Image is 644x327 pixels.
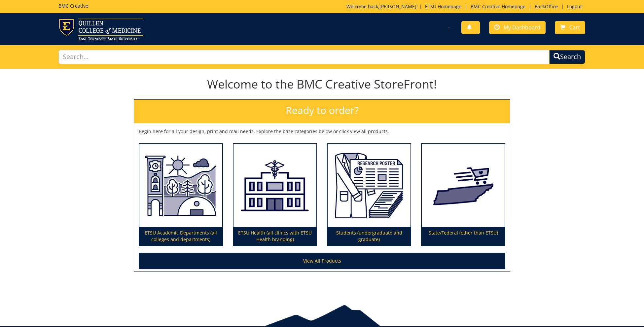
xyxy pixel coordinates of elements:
p: Welcome back, ! | | | | [346,3,585,10]
h2: Ready to order? [134,100,510,123]
a: My Dashboard [489,21,546,34]
h5: BMC Creative [58,3,88,8]
p: ETSU Academic Departments (all colleges and departments) [139,227,222,245]
h1: Welcome to the BMC Creative StoreFront! [134,78,510,91]
input: Search... [58,50,550,64]
a: ETSU Homepage [422,3,465,10]
span: My Dashboard [504,24,540,31]
p: Begin here for all your design, print and mail needs. Explore the base categories below or click ... [139,128,505,135]
a: View All Products [139,253,505,269]
a: Students (undergraduate and graduate) [328,144,411,245]
a: Cart [555,21,585,34]
a: BackOffice [531,3,561,10]
a: ETSU Academic Departments (all colleges and departments) [139,144,222,245]
button: Search [549,50,585,64]
a: BMC Creative Homepage [467,3,529,10]
img: ETSU logo [58,18,143,40]
span: Cart [569,24,580,31]
p: State/Federal (other than ETSU) [422,227,505,245]
img: State/Federal (other than ETSU) [422,144,505,227]
p: ETSU Health (all clinics with ETSU Health branding) [233,227,316,245]
a: Logout [564,3,585,10]
p: Students (undergraduate and graduate) [328,227,411,245]
a: ETSU Health (all clinics with ETSU Health branding) [233,144,316,245]
img: ETSU Health (all clinics with ETSU Health branding) [233,144,316,227]
a: State/Federal (other than ETSU) [422,144,505,245]
img: ETSU Academic Departments (all colleges and departments) [139,144,222,227]
img: Students (undergraduate and graduate) [328,144,411,227]
a: [PERSON_NAME] [379,3,416,10]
